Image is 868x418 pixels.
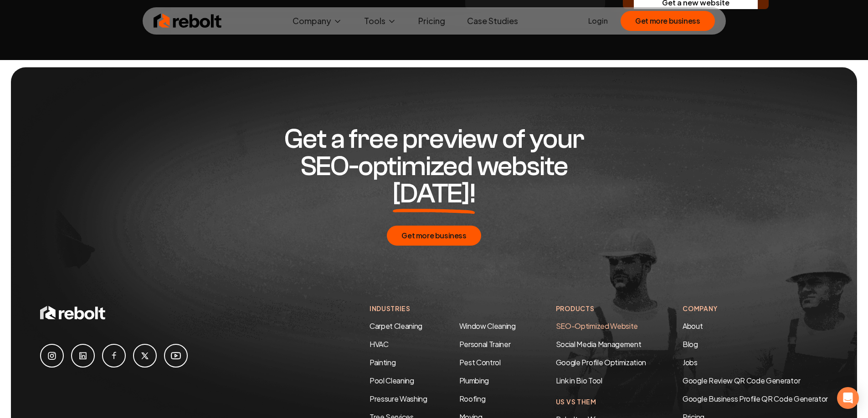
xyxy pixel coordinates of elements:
span: [DATE]! [393,180,475,207]
a: Pressure Washing [370,394,427,403]
a: Social Media Management [556,339,642,349]
a: Jobs [683,358,698,367]
a: Roofing [459,394,486,403]
h4: Company [683,304,828,313]
a: Google Profile Optimization [556,358,646,367]
a: Pest Control [459,358,501,367]
a: Carpet Cleaning [370,321,422,331]
a: SEO-Optimized Website [556,321,638,331]
a: Painting [370,358,395,367]
h4: Us Vs Them [556,397,646,407]
button: Tools [357,12,404,30]
a: Google Review QR Code Generator [683,376,800,385]
a: Pricing [411,12,452,30]
h4: Industries [370,304,519,313]
a: Blog [683,339,698,349]
a: About [683,321,703,331]
h4: Products [556,304,646,313]
a: Plumbing [459,376,489,385]
a: Login [588,15,608,26]
button: Get more business [621,11,714,31]
button: Get more business [387,226,481,246]
a: HVAC [370,339,389,349]
a: Google Business Profile QR Code Generator [683,394,828,403]
img: Rebolt Logo [154,12,222,30]
a: Link in Bio Tool [556,376,602,385]
a: Pool Cleaning [370,376,414,385]
h2: Get a free preview of your SEO-optimized website [259,126,609,207]
a: Personal Trainer [459,339,511,349]
div: Open Intercom Messenger [837,387,859,409]
a: Window Cleaning [459,321,516,331]
button: Company [285,12,349,30]
a: Case Studies [460,12,525,30]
